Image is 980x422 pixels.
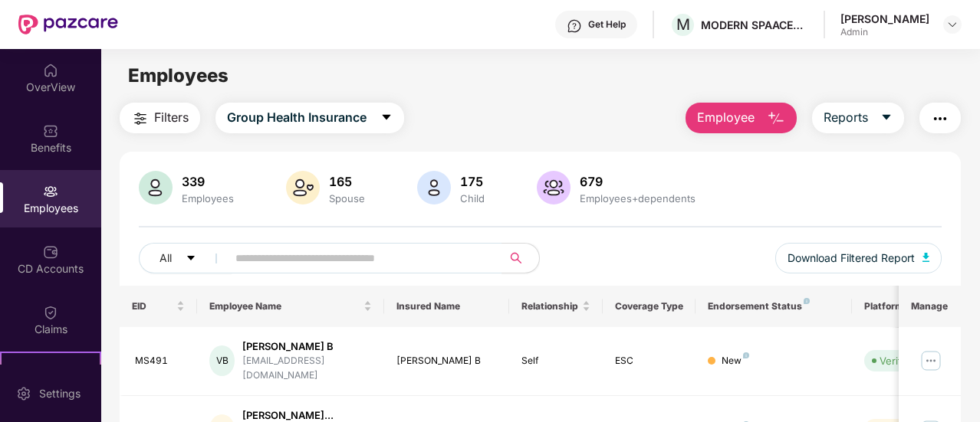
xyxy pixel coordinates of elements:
[120,286,198,327] th: EID
[946,18,959,31] img: svg+xml;base64,PHN2ZyBpZD0iRHJvcGRvd24tMzJ4MzIiIHhtbG5zPSJodHRwOi8vd3d3LnczLm9yZy8yMDAwL3N2ZyIgd2...
[457,174,488,189] div: 175
[899,286,961,327] th: Manage
[577,174,699,189] div: 679
[227,108,367,127] span: Group Health Insurance
[43,184,58,199] img: svg+xml;base64,PHN2ZyBpZD0iRW1wbG95ZWVzIiB4bWxucz0iaHR0cDovL3d3dy53My5vcmcvMjAwMC9zdmciIHdpZHRoPS...
[686,103,797,133] button: Employee
[135,354,186,368] div: MS491
[132,300,174,312] span: EID
[775,243,942,273] button: Download Filtered Report
[18,15,118,34] img: New Pazcare Logo
[43,305,58,320] img: svg+xml;base64,PHN2ZyBpZD0iQ2xhaW0iIHhtbG5zPSJodHRwOi8vd3d3LnczLm9yZy8yMDAwL3N2ZyIgd2lkdGg9IjIwIi...
[43,123,58,139] img: svg+xml;base64,PHN2ZyBpZD0iQmVuZWZpdHMiIHhtbG5zPSJodHRwOi8vd3d3LnczLm9yZy8yMDAwL3N2ZyIgd2lkdGg9Ij...
[931,110,949,128] img: svg+xml;base64,PHN2ZyB4bWxucz0iaHR0cDovL3d3dy53My5vcmcvMjAwMC9zdmciIHdpZHRoPSIyNCIgaGVpZ2h0PSIyNC...
[380,111,393,125] span: caret-down
[16,386,31,401] img: svg+xml;base64,PHN2ZyBpZD0iU2V0dGluZy0yMHgyMCIgeG1sbnM9Imh0dHA6Ly93d3cudzMub3JnLzIwMDAvc3ZnIiB3aW...
[326,174,368,189] div: 165
[43,244,58,260] img: svg+xml;base64,PHN2ZyBpZD0iQ0RfQWNjb3VudHMiIGRhdGEtbmFtZT0iQ0QgQWNjb3VudHMiIHhtbG5zPSJodHRwOi8vd3...
[701,18,808,32] div: MODERN SPAACES VENTURES
[521,354,590,368] div: Self
[722,354,749,368] div: New
[139,171,173,204] img: svg+xml;base64,PHN2ZyB4bWxucz0iaHR0cDovL3d3dy53My5vcmcvMjAwMC9zdmciIHhtbG5zOnhsaW5rPSJodHRwOi8vd3...
[880,353,916,368] div: Verified
[864,300,949,312] div: Platform Status
[209,300,360,312] span: Employee Name
[603,286,696,327] th: Coverage Type
[242,354,372,383] div: [EMAIL_ADDRESS][DOMAIN_NAME]
[804,298,810,304] img: svg+xml;base64,PHN2ZyB4bWxucz0iaHR0cDovL3d3dy53My5vcmcvMjAwMC9zdmciIHdpZHRoPSI4IiBoZWlnaHQ9IjgiIH...
[286,171,320,204] img: svg+xml;base64,PHN2ZyB4bWxucz0iaHR0cDovL3d3dy53My5vcmcvMjAwMC9zdmciIHhtbG5zOnhsaW5rPSJodHRwOi8vd3...
[139,243,232,273] button: Allcaret-down
[128,64,229,87] span: Employees
[502,243,540,273] button: search
[120,103,200,133] button: Filters
[242,339,372,354] div: [PERSON_NAME] B
[215,103,404,133] button: Group Health Insurancecaret-down
[502,252,531,264] span: search
[384,286,509,327] th: Insured Name
[588,18,626,31] div: Get Help
[326,192,368,204] div: Spouse
[743,352,749,358] img: svg+xml;base64,PHN2ZyB4bWxucz0iaHR0cDovL3d3dy53My5vcmcvMjAwMC9zdmciIHdpZHRoPSI4IiBoZWlnaHQ9IjgiIH...
[824,108,868,127] span: Reports
[417,171,451,204] img: svg+xml;base64,PHN2ZyB4bWxucz0iaHR0cDovL3d3dy53My5vcmcvMjAwMC9zdmciIHhtbG5zOnhsaW5rPSJodHRwOi8vd3...
[396,354,497,368] div: [PERSON_NAME] B
[154,108,189,127] span: Filters
[919,348,943,373] img: manageButton
[179,192,237,204] div: Employees
[159,250,172,267] span: All
[197,286,384,327] th: Employee Name
[577,192,699,204] div: Employees+dependents
[880,111,893,125] span: caret-down
[521,300,579,312] span: Relationship
[457,192,488,204] div: Child
[615,354,684,368] div: ESC
[537,171,571,204] img: svg+xml;base64,PHN2ZyB4bWxucz0iaHR0cDovL3d3dy53My5vcmcvMjAwMC9zdmciIHhtbG5zOnhsaW5rPSJodHRwOi8vd3...
[209,345,235,376] div: VB
[812,103,904,133] button: Reportscaret-down
[697,108,755,127] span: Employee
[35,386,85,401] div: Settings
[922,253,930,262] img: svg+xml;base64,PHN2ZyB4bWxucz0iaHR0cDovL3d3dy53My5vcmcvMjAwMC9zdmciIHhtbG5zOnhsaW5rPSJodHRwOi8vd3...
[840,11,929,26] div: [PERSON_NAME]
[509,286,603,327] th: Relationship
[767,110,785,128] img: svg+xml;base64,PHN2ZyB4bWxucz0iaHR0cDovL3d3dy53My5vcmcvMjAwMC9zdmciIHhtbG5zOnhsaW5rPSJodHRwOi8vd3...
[43,63,58,78] img: svg+xml;base64,PHN2ZyBpZD0iSG9tZSIgeG1sbnM9Imh0dHA6Ly93d3cudzMub3JnLzIwMDAvc3ZnIiB3aWR0aD0iMjAiIG...
[131,110,150,128] img: svg+xml;base64,PHN2ZyB4bWxucz0iaHR0cDovL3d3dy53My5vcmcvMjAwMC9zdmciIHdpZHRoPSIyNCIgaGVpZ2h0PSIyNC...
[840,26,929,38] div: Admin
[676,15,690,34] span: M
[179,174,237,189] div: 339
[186,253,196,265] span: caret-down
[788,250,915,267] span: Download Filtered Report
[567,18,582,34] img: svg+xml;base64,PHN2ZyBpZD0iSGVscC0zMngzMiIgeG1sbnM9Imh0dHA6Ly93d3cudzMub3JnLzIwMDAvc3ZnIiB3aWR0aD...
[708,300,839,312] div: Endorsement Status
